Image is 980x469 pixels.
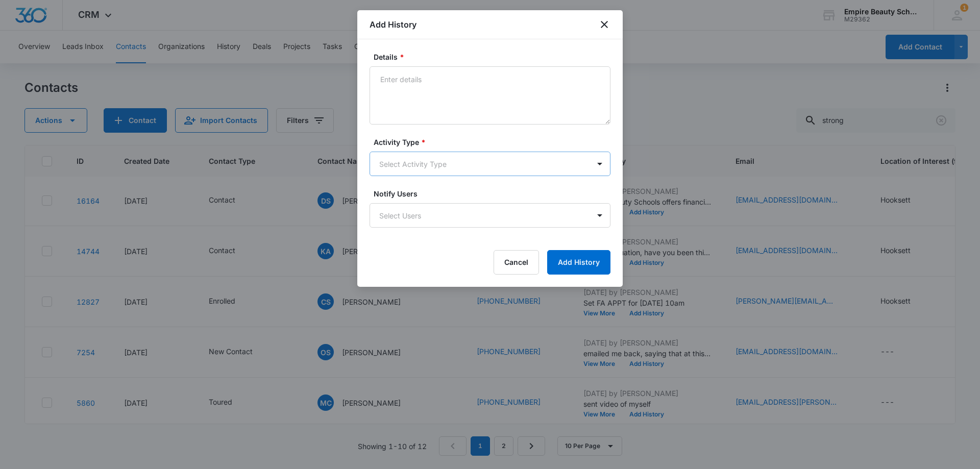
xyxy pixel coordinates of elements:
[598,18,610,31] button: close
[374,52,615,62] label: Details
[370,18,416,31] h1: Add History
[374,137,615,147] label: Activity Type
[494,250,539,275] button: Cancel
[547,250,610,275] button: Add History
[374,188,615,199] label: Notify Users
